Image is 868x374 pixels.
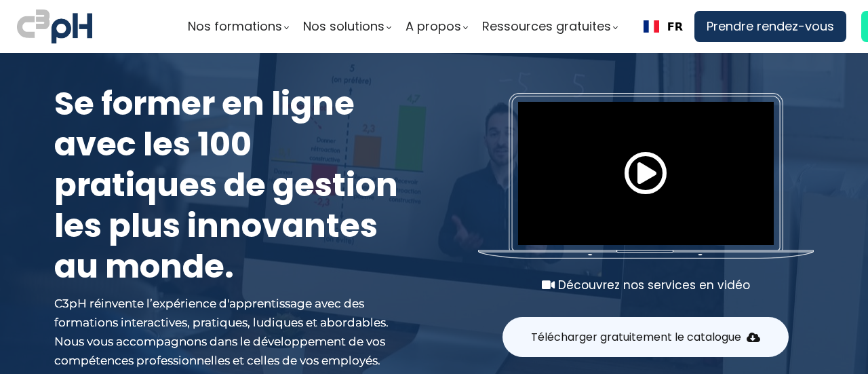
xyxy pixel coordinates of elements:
[54,294,407,370] div: C3pH réinvente l’expérience d'apprentissage avec des formations interactives, pratiques, ludiques...
[531,329,741,345] span: Télécharger gratuitement le catalogue
[17,7,92,46] img: logo C3PH
[644,20,683,33] a: FR
[303,16,384,37] span: Nos solutions
[7,344,145,374] iframe: chat widget
[54,83,407,287] h1: Se former en ligne avec les 100 pratiques de gestion les plus innovantes au monde.
[694,11,846,42] a: Prendre rendez-vous
[707,16,834,37] span: Prendre rendez-vous
[188,16,282,37] span: Nos formations
[644,20,659,33] img: Français flag
[482,16,611,37] span: Ressources gratuites
[478,276,814,295] div: Découvrez nos services en vidéo
[406,16,461,37] span: A propos
[632,11,694,42] div: Language Switcher
[502,317,789,357] button: Télécharger gratuitement le catalogue
[632,11,694,42] div: Language selected: Français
